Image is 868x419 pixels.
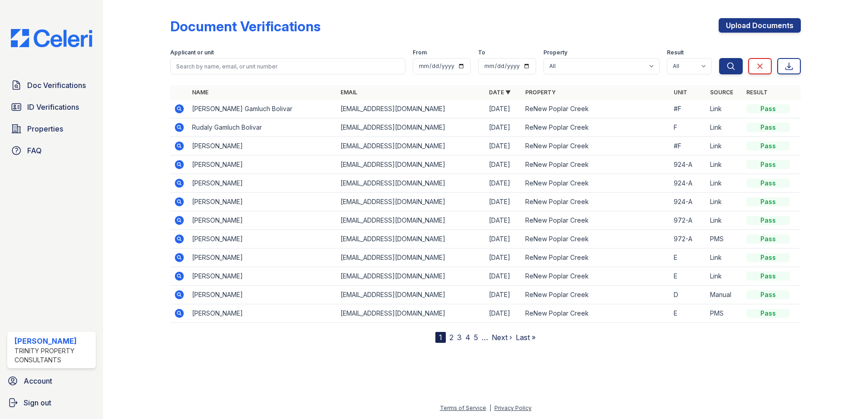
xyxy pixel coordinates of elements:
td: F [670,118,706,137]
td: E [670,267,706,286]
td: [PERSON_NAME] [188,193,337,211]
div: Document Verifications [170,18,321,34]
label: Property [543,49,567,56]
td: ReNew Poplar Creek [522,248,670,267]
td: #F [670,137,706,156]
td: [DATE] [485,100,522,118]
span: Doc Verifications [27,80,86,91]
a: Last » [516,333,536,342]
td: [PERSON_NAME] [188,156,337,174]
span: Properties [27,123,63,134]
td: [EMAIL_ADDRESS][DOMAIN_NAME] [337,193,485,211]
td: [PERSON_NAME] [188,174,337,193]
td: Link [706,100,743,118]
span: … [482,332,488,343]
a: Unit [674,89,687,96]
td: Link [706,174,743,193]
td: [EMAIL_ADDRESS][DOMAIN_NAME] [337,137,485,156]
a: ID Verifications [7,98,96,116]
td: 972-A [670,230,706,248]
td: ReNew Poplar Creek [522,267,670,286]
a: Email [340,89,357,96]
div: 1 [435,332,446,343]
td: E [670,248,706,267]
div: Pass [746,290,790,299]
td: Link [706,267,743,286]
td: ReNew Poplar Creek [522,118,670,137]
td: [PERSON_NAME] Gamluch Bolivar [188,100,337,118]
div: Pass [746,141,790,151]
td: ReNew Poplar Creek [522,193,670,211]
td: [EMAIL_ADDRESS][DOMAIN_NAME] [337,248,485,267]
label: To [478,49,485,56]
a: Date ▼ [489,89,511,96]
td: [DATE] [485,118,522,137]
div: Pass [746,253,790,262]
a: Terms of Service [440,404,486,411]
a: Upload Documents [719,18,801,33]
a: Next › [492,333,512,342]
td: PMS [706,304,743,323]
div: Pass [746,216,790,225]
td: E [670,304,706,323]
span: ID Verifications [27,102,79,112]
a: Source [710,89,733,96]
td: [DATE] [485,156,522,174]
a: Doc Verifications [7,76,96,94]
span: FAQ [27,145,42,156]
a: Property [525,89,556,96]
a: 4 [465,333,470,342]
td: [PERSON_NAME] [188,248,337,267]
td: [PERSON_NAME] [188,267,337,286]
td: ReNew Poplar Creek [522,230,670,248]
a: 3 [457,333,462,342]
a: Account [4,372,99,390]
label: Applicant or unit [170,49,214,56]
label: Result [667,49,684,56]
td: PMS [706,230,743,248]
td: ReNew Poplar Creek [522,286,670,304]
td: [PERSON_NAME] [188,286,337,304]
span: Account [24,375,52,386]
td: [DATE] [485,248,522,267]
td: [DATE] [485,193,522,211]
a: 5 [474,333,478,342]
td: 924-A [670,193,706,211]
a: Result [746,89,768,96]
td: Link [706,193,743,211]
td: Rudaly Gamluch Bolivar [188,118,337,137]
td: [EMAIL_ADDRESS][DOMAIN_NAME] [337,211,485,230]
td: Link [706,156,743,174]
td: Link [706,248,743,267]
td: 924-A [670,156,706,174]
div: Trinity Property Consultants [15,346,92,365]
td: [DATE] [485,286,522,304]
td: [EMAIL_ADDRESS][DOMAIN_NAME] [337,286,485,304]
div: Pass [746,160,790,169]
td: ReNew Poplar Creek [522,137,670,156]
td: #F [670,100,706,118]
img: CE_Logo_Blue-a8612792a0a2168367f1c8372b55b34899dd931a85d93a1a3d3e32e68fde9ad4.png [4,29,99,47]
td: ReNew Poplar Creek [522,211,670,230]
td: ReNew Poplar Creek [522,156,670,174]
td: [PERSON_NAME] [188,137,337,156]
a: Sign out [4,394,99,412]
div: Pass [746,309,790,318]
a: Properties [7,120,96,138]
td: ReNew Poplar Creek [522,304,670,323]
td: Link [706,211,743,230]
div: Pass [746,104,790,113]
div: Pass [746,234,790,244]
a: 2 [449,333,454,342]
td: ReNew Poplar Creek [522,174,670,193]
td: 972-A [670,211,706,230]
td: [DATE] [485,230,522,248]
label: From [413,49,427,56]
td: [PERSON_NAME] [188,211,337,230]
div: Pass [746,123,790,132]
td: [EMAIL_ADDRESS][DOMAIN_NAME] [337,230,485,248]
span: Sign out [24,397,51,408]
div: Pass [746,179,790,188]
td: [EMAIL_ADDRESS][DOMAIN_NAME] [337,267,485,286]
